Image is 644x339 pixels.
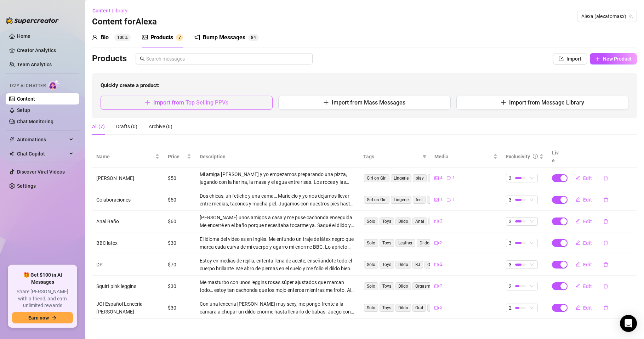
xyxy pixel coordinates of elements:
[251,35,253,40] span: 8
[434,241,439,245] span: video-camera
[440,261,443,268] span: 2
[583,197,592,203] span: Edit
[92,232,164,254] td: BBC latex
[10,83,46,89] span: Izzy AI Chatter
[92,254,164,276] td: DP
[391,174,411,182] span: Lingerie
[17,148,67,159] span: Chat Copilot
[92,5,133,16] button: Content Library
[570,216,598,227] button: Edit
[603,176,608,181] span: delete
[364,217,378,225] span: Solo
[598,259,614,270] button: delete
[575,197,580,202] span: edit
[17,183,36,189] a: Settings
[253,35,256,40] span: 4
[164,232,195,254] td: $30
[194,34,200,40] span: notification
[412,304,426,312] span: Oral
[395,217,411,225] span: Dildo
[323,100,329,105] span: plus
[583,283,592,289] span: Edit
[200,257,355,272] div: Estoy en medias de rejilla, enterita llena de aceite, enseñándote todo el cuerpo brillante. Me ab...
[629,14,633,18] span: team
[509,239,512,247] span: 3
[533,154,538,159] span: info-circle
[575,240,580,245] span: edit
[434,306,439,310] span: video-camera
[92,189,164,211] td: Colaboraciones
[509,304,512,312] span: 2
[598,302,614,313] button: delete
[146,55,308,63] input: Search messages
[380,282,394,290] span: Toys
[12,288,73,309] span: Share [PERSON_NAME] with a friend, and earn unlimited rewards
[150,33,173,42] div: Products
[583,219,592,224] span: Edit
[92,123,105,130] div: All (7)
[412,217,427,225] span: Anal
[575,283,580,288] span: edit
[203,33,245,42] div: Bump Messages
[603,56,632,62] span: New Product
[17,45,74,56] a: Creator Analytics
[427,304,448,312] span: Lingerie
[364,304,378,312] span: Solo
[145,100,150,105] span: plus
[570,173,598,184] button: Edit
[92,211,164,232] td: Anal Baño
[278,96,450,110] button: Import from Mass Messages
[395,282,411,290] span: Dildo
[178,35,181,40] span: 7
[581,11,633,22] span: Alexa (alexatomasx)
[566,56,581,62] span: Import
[598,173,614,184] button: delete
[620,315,637,332] div: Open Intercom Messenger
[395,239,415,247] span: Leather
[28,315,49,321] span: Earn now
[164,189,195,211] td: $50
[434,284,439,288] span: video-camera
[598,216,614,227] button: delete
[92,53,127,64] h3: Products
[434,198,439,202] span: picture
[603,219,608,224] span: delete
[359,146,431,168] th: Tags
[200,235,355,251] div: El idioma del video es en Inglés. Me enfundo un traje de látex negro que marca cada curva de mi c...
[248,34,259,41] sup: 84
[553,53,587,64] button: Import
[164,254,195,276] td: $70
[421,151,428,162] span: filter
[434,176,439,180] span: picture
[92,168,164,189] td: [PERSON_NAME]
[380,304,394,312] span: Toys
[603,284,608,289] span: delete
[195,146,359,168] th: Description
[509,261,512,269] span: 3
[428,217,448,225] span: vaginal
[92,146,164,168] th: Name
[412,261,423,269] span: BJ
[583,305,592,311] span: Edit
[164,211,195,232] td: $60
[363,153,420,160] span: Tags
[447,176,451,180] span: video-camera
[417,239,432,247] span: Dildo
[456,96,628,110] button: Import from Message Library
[9,137,15,142] span: thunderbolt
[575,262,580,267] span: edit
[153,99,228,106] span: Import from Top Selling PPVs
[52,315,57,320] span: arrow-right
[452,175,455,181] span: 1
[570,194,598,205] button: Edit
[364,282,378,290] span: Solo
[17,107,30,113] a: Setup
[140,56,145,61] span: search
[395,261,411,269] span: Dildo
[101,96,273,110] button: Import from Top Selling PPVs
[17,96,35,102] a: Content
[575,219,580,224] span: edit
[200,214,355,229] div: [PERSON_NAME] unos amigos a casa y me puse cachonda enseguida. Me encerré en el baño porque neces...
[364,239,378,247] span: Solo
[559,56,564,61] span: import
